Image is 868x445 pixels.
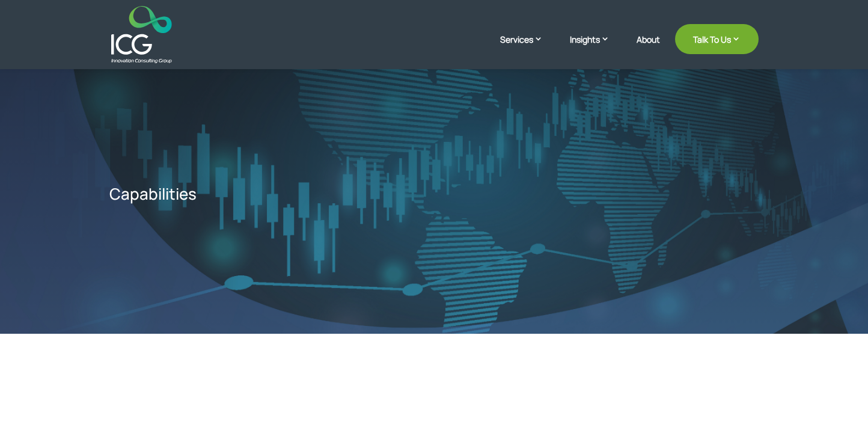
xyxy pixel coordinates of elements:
a: Insights [570,33,622,63]
p: Capabilities [109,185,484,203]
a: About [637,35,660,63]
a: Services [500,33,555,63]
img: ICG [111,6,172,63]
a: Talk To Us [675,24,759,54]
